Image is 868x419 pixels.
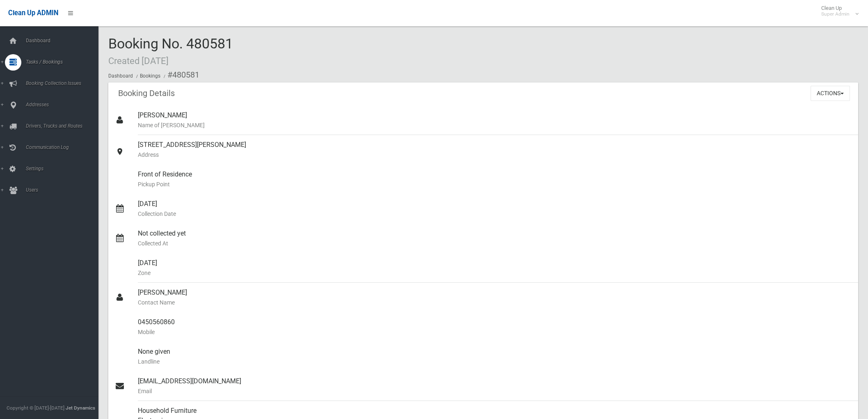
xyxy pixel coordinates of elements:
[23,38,105,44] span: Dashboard
[23,123,105,129] span: Drivers, Trucks and Routes
[108,371,858,401] a: [EMAIL_ADDRESS][DOMAIN_NAME]Email
[23,102,105,108] span: Addresses
[138,342,852,371] div: None given
[23,166,105,172] span: Settings
[108,85,185,101] header: Booking Details
[138,135,852,165] div: [STREET_ADDRESS][PERSON_NAME]
[138,224,852,253] div: Not collected yet
[138,298,852,307] small: Contact Name
[138,165,852,194] div: Front of Residence
[138,312,852,342] div: 0450560860
[138,386,852,396] small: Email
[140,73,160,79] a: Bookings
[821,11,850,17] small: Super Admin
[23,59,105,65] span: Tasks / Bookings
[811,86,850,101] button: Actions
[23,187,105,193] span: Users
[23,80,105,86] span: Booking Collection Issues
[138,327,852,337] small: Mobile
[138,120,852,130] small: Name of [PERSON_NAME]
[162,67,199,82] li: #480581
[138,179,852,189] small: Pickup Point
[138,238,852,248] small: Collected At
[8,9,58,17] span: Clean Up ADMIN
[138,283,852,312] div: [PERSON_NAME]
[108,55,169,66] small: Created [DATE]
[7,405,64,411] span: Copyright © [DATE]-[DATE]
[108,73,133,79] a: Dashboard
[108,35,233,67] span: Booking No. 480581
[138,253,852,283] div: [DATE]
[138,268,852,278] small: Zone
[138,150,852,160] small: Address
[138,357,852,366] small: Landline
[138,194,852,224] div: [DATE]
[138,371,852,401] div: [EMAIL_ADDRESS][DOMAIN_NAME]
[138,209,852,219] small: Collection Date
[23,144,105,150] span: Communication Log
[66,405,95,411] strong: Jet Dynamics
[138,105,852,135] div: [PERSON_NAME]
[817,5,858,17] span: Clean Up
